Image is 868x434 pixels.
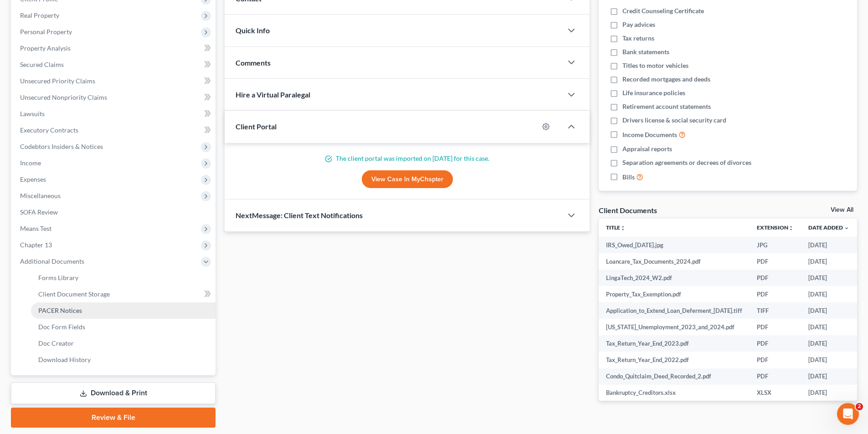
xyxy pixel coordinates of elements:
[236,26,270,35] span: Quick Info
[599,253,750,270] td: Loancare_Tax_Documents_2024.pdf
[20,44,71,52] span: Property Analysis
[599,319,750,335] td: [US_STATE]_Unemployment_2023_and_2024.pdf
[622,173,635,182] span: Bills
[801,385,857,401] td: [DATE]
[801,335,857,352] td: [DATE]
[13,73,216,89] a: Unsecured Priority Claims
[750,302,801,319] td: TIFF
[606,224,626,231] a: Titleunfold_more
[20,143,103,150] span: Codebtors Insiders & Notices
[31,352,216,368] a: Download History
[20,208,58,216] span: SOFA Review
[13,89,216,106] a: Unsecured Nonpriority Claims
[837,403,859,425] iframe: Intercom live chat
[622,144,672,153] span: Appraisal reports
[31,319,216,335] a: Doc Form Fields
[801,368,857,385] td: [DATE]
[801,352,857,368] td: [DATE]
[236,90,310,99] span: Hire a Virtual Paralegal
[801,319,857,335] td: [DATE]
[599,270,750,286] td: LingaTech_2024_W2.pdf
[808,224,849,231] a: Date Added expand_more
[20,225,51,232] span: Means Test
[599,237,750,253] td: IRS_Owed_[DATE].jpg
[20,159,41,167] span: Income
[362,170,453,189] a: View Case in MyChapter
[20,11,59,19] span: Real Property
[750,368,801,385] td: PDF
[599,205,657,215] div: Client Documents
[20,175,46,183] span: Expenses
[757,224,794,231] a: Extensionunfold_more
[750,352,801,368] td: PDF
[622,6,704,15] span: Credit Counseling Certificate
[20,126,78,134] span: Executory Contracts
[38,339,74,347] span: Doc Creator
[20,241,52,249] span: Chapter 13
[20,192,61,199] span: Miscellaneous
[622,34,654,43] span: Tax returns
[622,47,669,56] span: Bank statements
[599,286,750,302] td: Property_Tax_Exemption.pdf
[831,207,853,213] a: View All
[13,56,216,73] a: Secured Claims
[622,20,655,29] span: Pay advices
[236,122,277,131] span: Client Portal
[599,368,750,385] td: Condo_Quitclaim_Deed_Recorded_2.pdf
[13,204,216,220] a: SOFA Review
[599,385,750,401] td: Bankruptcy_Creditors.xlsx
[622,102,711,111] span: Retirement account statements
[599,335,750,352] td: Tax_Return_Year_End_2023.pdf
[20,110,45,117] span: Lawsuits
[599,352,750,368] td: Tax_Return_Year_End_2022.pdf
[801,253,857,270] td: [DATE]
[38,323,85,331] span: Doc Form Fields
[38,356,91,363] span: Download History
[856,403,863,410] span: 2
[31,270,216,286] a: Forms Library
[622,88,685,97] span: Life insurance policies
[801,302,857,319] td: [DATE]
[622,158,751,167] span: Separation agreements or decrees of divorces
[38,274,78,281] span: Forms Library
[750,237,801,253] td: JPG
[31,286,216,302] a: Client Document Storage
[13,40,216,56] a: Property Analysis
[844,225,849,231] i: expand_more
[236,211,363,220] span: NextMessage: Client Text Notifications
[11,408,216,428] a: Review & File
[13,122,216,138] a: Executory Contracts
[622,75,710,84] span: Recorded mortgages and deeds
[13,106,216,122] a: Lawsuits
[750,385,801,401] td: XLSX
[236,58,271,67] span: Comments
[750,253,801,270] td: PDF
[38,290,110,298] span: Client Document Storage
[236,154,579,163] p: The client portal was imported on [DATE] for this case.
[31,335,216,352] a: Doc Creator
[801,286,857,302] td: [DATE]
[750,286,801,302] td: PDF
[622,61,688,70] span: Titles to motor vehicles
[622,116,726,125] span: Drivers license & social security card
[31,302,216,319] a: PACER Notices
[622,130,677,139] span: Income Documents
[750,270,801,286] td: PDF
[20,61,64,68] span: Secured Claims
[801,270,857,286] td: [DATE]
[11,383,216,404] a: Download & Print
[20,28,72,36] span: Personal Property
[38,306,82,314] span: PACER Notices
[750,335,801,352] td: PDF
[788,225,794,231] i: unfold_more
[599,302,750,319] td: Application_to_Extend_Loan_Deferment_[DATE].tiff
[20,257,84,265] span: Additional Documents
[620,225,626,231] i: unfold_more
[801,237,857,253] td: [DATE]
[750,319,801,335] td: PDF
[20,93,107,101] span: Unsecured Nonpriority Claims
[20,77,95,85] span: Unsecured Priority Claims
